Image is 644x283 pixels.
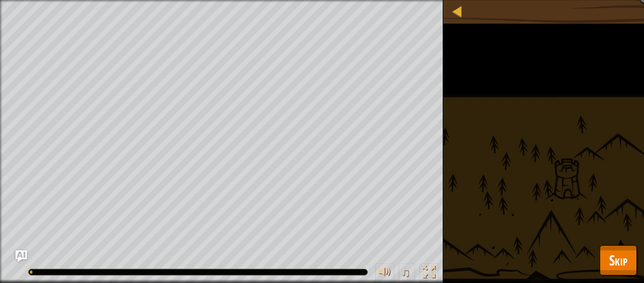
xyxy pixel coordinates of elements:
[16,250,27,262] button: Ask AI
[399,264,415,283] button: ♫
[401,265,410,279] span: ♫
[600,245,637,275] button: Skip
[420,264,438,283] button: Toggle fullscreen
[609,250,627,270] span: Skip
[375,264,394,283] button: Adjust volume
